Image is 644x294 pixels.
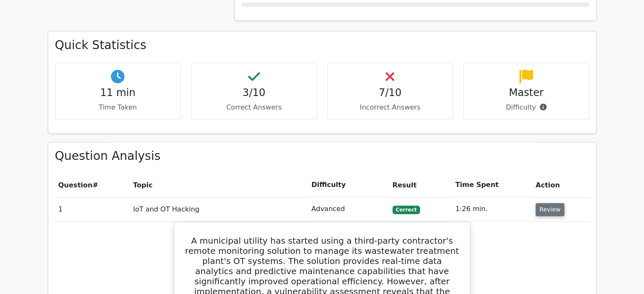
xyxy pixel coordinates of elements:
h3: Question Analysis [55,149,589,163]
td: 1:26 min. [452,197,532,221]
p: Time Taken [62,102,174,113]
th: Topic [130,173,308,197]
td: Advanced [308,197,389,221]
p: Correct Answers [198,102,310,113]
th: # [55,173,130,197]
th: Result [389,173,452,197]
p: Difficulty [470,102,582,113]
td: IoT and OT Hacking [130,197,308,221]
span: Question [58,181,93,189]
p: Incorrect Answers [334,102,446,113]
th: Time Spent [452,173,532,197]
span: Correct [392,206,420,214]
h3: Quick Statistics [55,38,589,52]
td: 1 [55,197,130,221]
h4: 3/10 [198,87,310,99]
h4: Master [470,87,582,99]
th: Difficulty [308,173,389,197]
h4: 7/10 [334,87,446,99]
button: Review [536,203,564,216]
h4: 11 min [62,87,174,99]
th: Action [532,173,589,197]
